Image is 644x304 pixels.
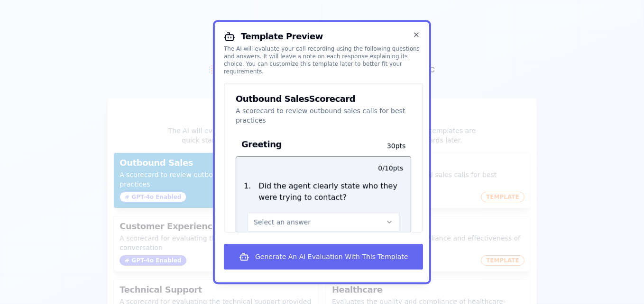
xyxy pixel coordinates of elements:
p: A scorecard to review outbound sales calls for best practices [236,106,411,125]
p: 0 / 10 pts [378,163,403,173]
p: 30 pts [378,141,406,151]
h3: Greeting [241,138,378,151]
h2: Template Preview [224,31,423,42]
button: Generate An AI Evaluation With This Template [224,244,423,269]
h3: Outbound Sales Scorecard [236,95,355,103]
div: The AI will evaluate your call recording using the following questions and answers. It will leave... [224,45,423,75]
span: Select an answer [254,217,311,227]
p: Did the agent clearly state who they were trying to contact? [258,180,403,203]
p: 1 . [240,180,255,203]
